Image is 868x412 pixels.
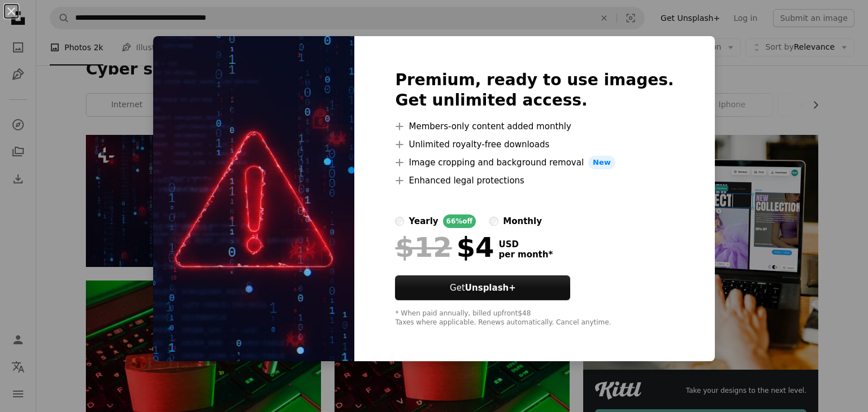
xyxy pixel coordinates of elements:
[395,174,674,187] li: Enhanced legal protections
[395,70,674,111] h2: Premium, ready to use images. Get unlimited access.
[395,233,452,262] span: $12
[395,217,404,226] input: yearly66%off
[395,156,674,169] li: Image cropping and background removal
[498,249,553,260] span: per month *
[395,120,674,133] li: Members-only content added monthly
[588,156,615,169] span: New
[503,214,542,228] div: monthly
[395,275,570,300] button: GetUnsplash+
[395,138,674,151] li: Unlimited royalty-free downloads
[498,239,553,249] span: USD
[489,217,498,226] input: monthly
[395,309,674,327] div: * When paid annually, billed upfront $48 Taxes where applicable. Renews automatically. Cancel any...
[395,233,494,262] div: $4
[409,214,438,228] div: yearly
[443,214,476,228] div: 66% off
[465,283,516,293] strong: Unsplash+
[153,36,354,361] img: premium_photo-1733317302666-82fb00a68109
